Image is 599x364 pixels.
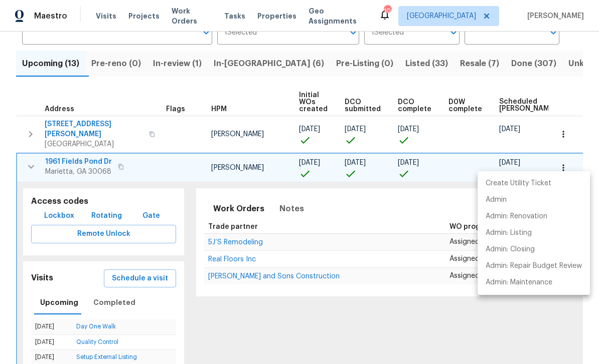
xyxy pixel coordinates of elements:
p: Admin: Closing [486,244,535,255]
p: Admin [486,195,507,205]
p: Create Utility Ticket [486,178,551,189]
p: Admin: Maintenance [486,277,552,288]
p: Admin: Listing [486,228,532,238]
p: Admin: Renovation [486,211,547,222]
p: Admin: Repair Budget Review [486,261,582,271]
